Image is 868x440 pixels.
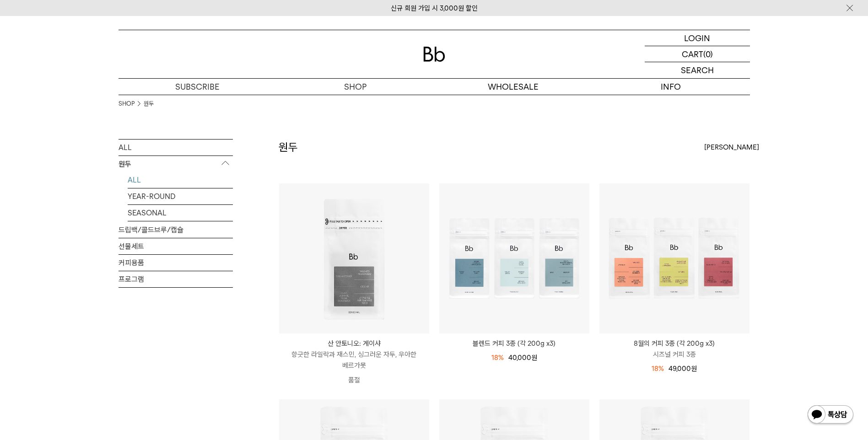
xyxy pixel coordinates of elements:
div: 18% [491,352,504,363]
a: LOGIN [645,30,750,46]
a: 커피용품 [119,255,233,271]
p: 원두 [119,156,233,172]
a: 블렌드 커피 3종 (각 200g x3) [439,338,589,349]
img: 산 안토니오: 게이샤 [279,183,429,333]
a: 선물세트 [119,238,233,254]
span: 40,000 [508,354,537,362]
img: 로고 [423,47,445,62]
a: 원두 [144,99,154,108]
span: [PERSON_NAME] [704,142,759,153]
a: YEAR-ROUND [128,188,233,204]
p: 시즈널 커피 3종 [599,349,749,360]
p: 8월의 커피 3종 (각 200g x3) [599,338,749,349]
p: INFO [592,79,750,95]
a: SUBSCRIBE [119,79,276,95]
a: SHOP [276,79,434,95]
p: 산 안토니오: 게이샤 [279,338,429,349]
a: 8월의 커피 3종 (각 200g x3) 시즈널 커피 3종 [599,338,749,360]
a: SEASONAL [128,205,233,221]
a: 신규 회원 가입 시 3,000원 할인 [391,4,478,12]
a: ALL [128,172,233,188]
p: 품절 [279,371,429,389]
p: LOGIN [684,30,710,46]
a: SHOP [119,99,135,108]
h2: 원두 [279,140,298,155]
p: CART [682,46,703,62]
a: CART (0) [645,46,750,62]
img: 카카오톡 채널 1:1 채팅 버튼 [807,404,854,426]
p: SEARCH [681,62,714,78]
p: (0) [703,46,713,62]
span: 원 [691,365,697,373]
span: 49,000 [669,365,697,373]
p: WHOLESALE [434,79,592,95]
img: 블렌드 커피 3종 (각 200g x3) [439,183,589,333]
a: 드립백/콜드브루/캡슐 [119,222,233,238]
div: 18% [652,363,664,374]
span: 원 [531,354,537,362]
a: ALL [119,140,233,156]
p: 향긋한 라일락과 재스민, 싱그러운 자두, 우아한 베르가못 [279,349,429,371]
a: 산 안토니오: 게이샤 향긋한 라일락과 재스민, 싱그러운 자두, 우아한 베르가못 [279,338,429,371]
img: 8월의 커피 3종 (각 200g x3) [599,183,749,333]
a: 프로그램 [119,271,233,287]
